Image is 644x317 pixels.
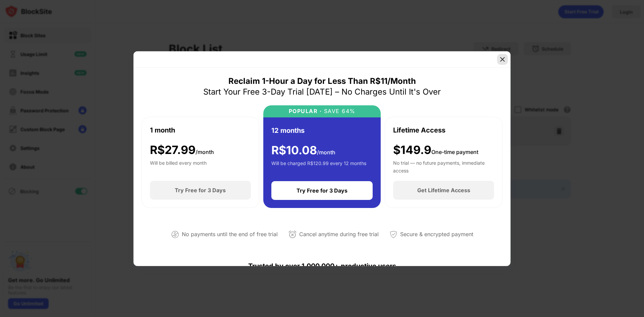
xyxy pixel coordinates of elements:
[150,143,214,157] div: R$ 27.99
[271,144,335,157] div: R$ 10.08
[297,187,347,194] div: Try Free for 3 Days
[393,125,445,135] div: Lifetime Access
[142,250,502,282] div: Trusted by over 1,000,000+ productive users
[322,108,356,114] div: SAVE 64%
[150,125,175,135] div: 1 month
[393,159,494,173] div: No trial — no future payments, immediate access
[417,187,470,194] div: Get Lifetime Access
[393,143,478,157] div: $149.9
[196,149,214,155] span: /month
[271,160,366,173] div: Will be charged R$120.99 every 12 months
[431,149,478,155] span: One-time payment
[203,87,441,97] div: Start Your Free 3-Day Trial [DATE] – No Charges Until It's Over
[317,149,335,156] span: /month
[299,229,379,239] div: Cancel anytime during free trial
[400,229,473,239] div: Secure & encrypted payment
[389,230,397,239] img: secured-payment
[175,187,226,194] div: Try Free for 3 Days
[289,108,322,114] div: POPULAR ·
[182,229,278,239] div: No payments until the end of free trial
[171,230,179,239] img: not-paying
[150,159,207,173] div: Will be billed every month
[228,76,416,87] div: Reclaim 1-Hour a Day for Less Than R$11/Month
[288,230,297,239] img: cancel-anytime
[271,125,305,136] div: 12 months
